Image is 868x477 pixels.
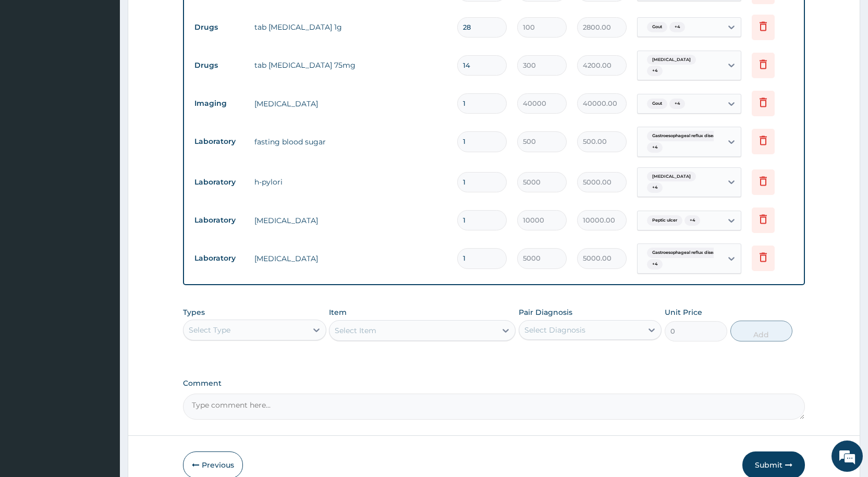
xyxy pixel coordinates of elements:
[249,93,452,114] td: [MEDICAL_DATA]
[249,55,452,76] td: tab [MEDICAL_DATA] 75mg
[647,248,726,258] span: Gastroesophageal reflux diseas...
[189,18,249,37] td: Drugs
[54,58,175,72] div: Chat with us now
[189,211,249,230] td: Laboratory
[647,182,663,193] span: + 4
[249,172,452,192] td: h-pylori
[647,172,696,182] span: [MEDICAL_DATA]
[249,131,452,152] td: fasting blood sugar
[647,99,667,109] span: Gout
[60,131,144,237] span: We're online!
[669,99,685,109] span: + 4
[171,5,196,30] div: Minimize live chat window
[183,308,205,317] label: Types
[524,325,585,335] div: Select Diagnosis
[647,215,682,226] span: Peptic ulcer
[249,248,452,269] td: [MEDICAL_DATA]
[684,215,700,226] span: + 4
[329,307,347,317] label: Item
[647,55,696,65] span: [MEDICAL_DATA]
[669,22,685,32] span: + 4
[647,259,663,270] span: + 4
[665,307,702,317] label: Unit Price
[5,285,199,321] textarea: Type your message and hit 'Enter'
[647,22,667,32] span: Gout
[189,56,249,75] td: Drugs
[647,131,726,141] span: Gastroesophageal reflux diseas...
[189,173,249,192] td: Laboratory
[189,132,249,151] td: Laboratory
[647,66,663,76] span: + 4
[189,94,249,113] td: Imaging
[249,210,452,231] td: [MEDICAL_DATA]
[19,52,42,78] img: d_794563401_company_1708531726252_794563401
[647,142,663,153] span: + 4
[730,321,792,341] button: Add
[189,325,230,335] div: Select Type
[183,379,805,388] label: Comment
[189,249,249,268] td: Laboratory
[249,17,452,38] td: tab [MEDICAL_DATA] 1g
[519,307,572,317] label: Pair Diagnosis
